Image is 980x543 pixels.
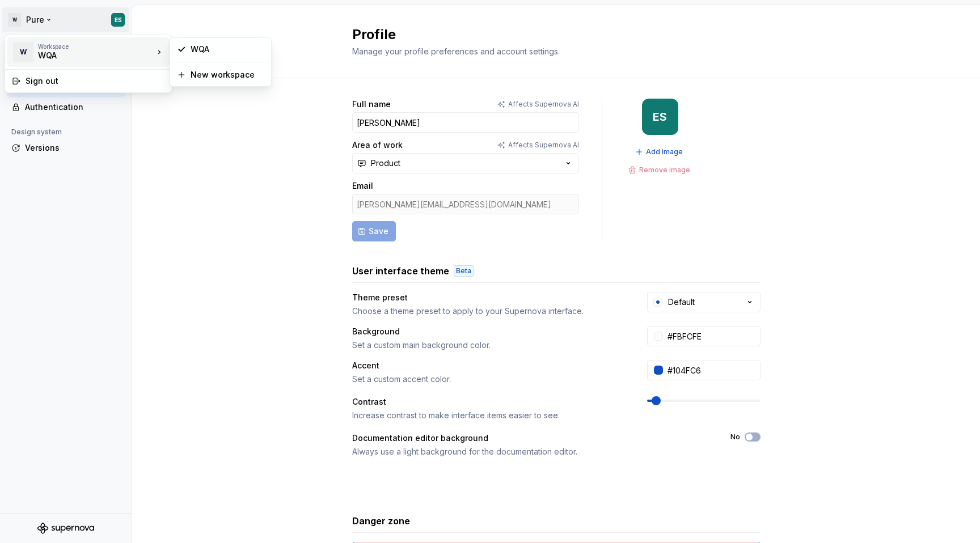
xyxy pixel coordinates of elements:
[191,44,264,55] div: WQA
[13,42,33,62] div: W
[38,50,134,61] div: WQA
[191,69,264,80] div: New workspace
[38,43,154,50] div: Workspace
[26,75,165,87] div: Sign out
